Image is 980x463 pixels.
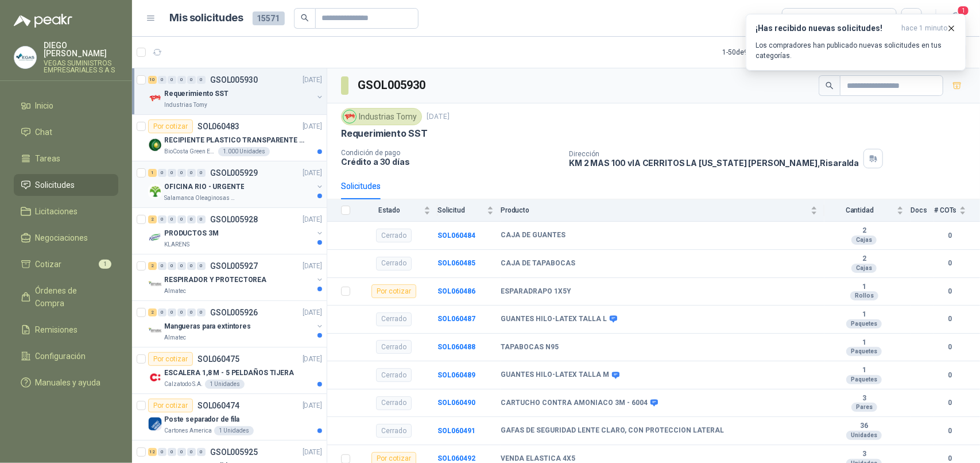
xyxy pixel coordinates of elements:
b: CAJA DE TAPABOCAS [501,259,575,268]
p: GSOL005929 [210,169,258,177]
p: ESCALERA 1,8 M - 5 PELDAÑOS TIJERA [164,368,294,379]
div: 0 [187,448,196,456]
div: Cajas [851,264,877,273]
div: Unidades [846,431,882,440]
p: BioCosta Green Energy S.A.S [164,147,216,156]
div: 0 [158,169,166,177]
div: 0 [197,76,206,84]
b: TAPABOCAS N95 [501,343,559,352]
p: KM 2 MAS 100 vIA CERRITOS LA [US_STATE] [PERSON_NAME] , Risaralda [569,158,859,168]
span: Solicitudes [36,179,75,191]
div: Cerrado [376,312,412,326]
a: Por cotizarSOL060483[DATE] Company LogoRECIPIENTE PLASTICO TRANSPARENTE 500 MLBioCosta Green Ener... [132,115,327,161]
span: Tareas [36,152,61,165]
b: GAFAS DE SEGURIDAD LENTE CLARO, CON PROTECCION LATERAL [501,426,724,435]
img: Company Logo [148,91,162,105]
span: Cotizar [36,258,62,271]
div: 0 [187,308,196,317]
p: GSOL005928 [210,215,258,223]
b: 0 [934,426,966,437]
p: [DATE] [303,168,322,179]
div: Cerrado [376,340,412,354]
p: SOL060475 [197,355,239,363]
div: Por cotizar [148,399,193,412]
b: ESPARADRAPO 1X5Y [501,287,571,296]
div: 0 [197,308,206,317]
span: 15571 [253,11,285,25]
b: 1 [824,338,904,348]
a: SOL060491 [437,427,475,435]
p: Almatec [164,333,186,342]
a: Órdenes de Compra [14,280,118,314]
b: 0 [934,230,966,241]
p: [DATE] [303,214,322,225]
p: [DATE] [303,307,322,318]
p: Poste separador de fila [164,414,239,425]
p: Crédito a 30 días [341,157,560,167]
a: SOL060487 [437,315,475,323]
div: Por cotizar [371,284,416,298]
th: # COTs [934,199,980,222]
p: Mangueras para extintores [164,321,251,332]
div: 1 [148,169,157,177]
a: Inicio [14,95,118,117]
div: 0 [168,262,176,270]
b: 0 [934,258,966,269]
b: 0 [934,398,966,408]
div: 0 [197,262,206,270]
a: Chat [14,121,118,143]
a: Remisiones [14,319,118,341]
b: SOL060486 [437,287,475,295]
a: Configuración [14,345,118,367]
div: 0 [168,448,176,456]
b: SOL060484 [437,232,475,240]
b: 0 [934,314,966,325]
div: Todas [789,12,814,25]
p: Industrias Tomy [164,101,207,110]
div: Paquetes [846,319,882,329]
a: Solicitudes [14,174,118,196]
div: 0 [197,215,206,223]
div: 0 [187,262,196,270]
b: SOL060490 [437,399,475,407]
a: Tareas [14,148,118,169]
div: 0 [197,448,206,456]
div: 2 [148,262,157,270]
a: Por cotizarSOL060475[DATE] Company LogoESCALERA 1,8 M - 5 PELDAÑOS TIJERACalzatodo S.A.1 Unidades [132,348,327,394]
div: 1 Unidades [205,380,245,389]
div: 0 [177,76,186,84]
button: 1 [946,8,966,29]
p: [DATE] [303,75,322,86]
b: GUANTES HILO-LATEX TALLA M [501,371,609,380]
p: Los compradores han publicado nuevas solicitudes en tus categorías. [756,40,956,61]
div: Cerrado [376,368,412,382]
p: [DATE] [303,121,322,132]
div: Cerrado [376,396,412,410]
div: 2 [148,308,157,317]
b: CAJA DE GUANTES [501,231,565,240]
p: OFICINA RIO - URGENTE [164,182,244,192]
th: Cantidad [824,199,911,222]
a: SOL060488 [437,343,475,351]
img: Company Logo [343,110,356,123]
div: Por cotizar [148,119,193,133]
p: GSOL005925 [210,448,258,456]
div: Paquetes [846,347,882,356]
img: Company Logo [148,417,162,431]
p: Dirección [569,150,859,158]
b: 1 [824,283,904,292]
span: search [826,82,834,90]
button: ¡Has recibido nuevas solicitudes!hace 1 minuto Los compradores han publicado nuevas solicitudes e... [746,14,966,71]
a: 2 0 0 0 0 0 GSOL005927[DATE] Company LogoRESPIRADOR Y PROTECTOREAAlmatec [148,259,324,296]
p: SOL060474 [197,402,239,410]
p: DIEGO [PERSON_NAME] [44,41,118,57]
a: SOL060485 [437,259,475,267]
p: GSOL005930 [210,76,258,84]
b: SOL060492 [437,454,475,462]
img: Company Logo [14,47,36,68]
b: 1 [824,310,904,319]
span: Chat [36,126,53,138]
